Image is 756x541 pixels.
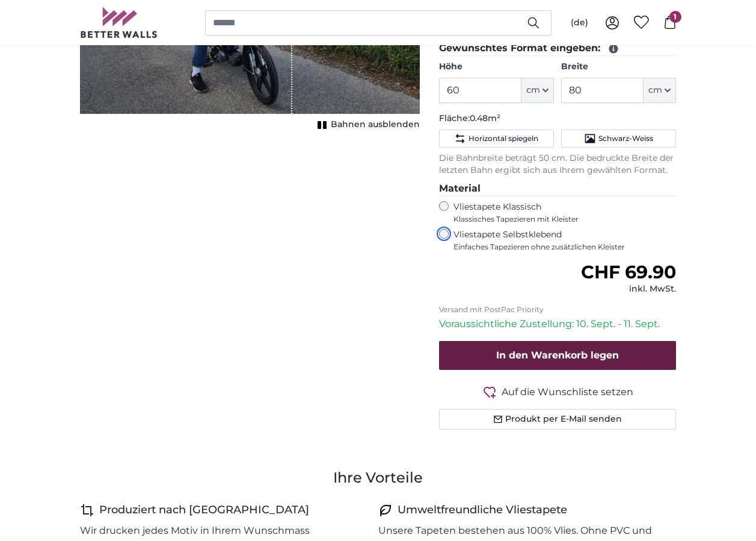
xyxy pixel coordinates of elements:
[453,214,666,224] span: Klassisches Tapezieren mit Kleister
[502,385,633,399] span: Auf die Wunschliste setzen
[470,113,500,124] span: 0.48m²
[439,61,554,73] label: Höhe
[453,201,666,224] label: Vliestapete Klassisch
[453,229,677,252] label: Vliestapete Selbstklebend
[398,502,567,519] h4: Umweltfreundliche Vliestapete
[453,242,677,252] span: Einfaches Tapezieren ohne zusätzlichen Kleister
[581,261,676,283] span: CHF 69.90
[331,119,420,131] span: Bahnen ausblenden
[439,41,677,56] legend: Gewünschtes Format eingeben:
[526,84,540,96] span: cm
[561,61,676,73] label: Breite
[469,134,538,143] span: Horizontal spiegeln
[561,130,676,148] button: Schwarz-Weiss
[644,78,676,103] button: cm
[439,305,677,314] p: Versand mit PostPac Priority
[314,116,420,133] button: Bahnen ausblenden
[439,409,677,430] button: Produkt per E-Mail senden
[669,11,681,23] span: 1
[521,78,554,103] button: cm
[80,524,310,538] p: Wir drucken jedes Motiv in Ihrem Wunschmass
[80,468,677,487] h3: Ihre Vorteile
[439,341,677,370] button: In den Warenkorb legen
[80,7,158,38] img: Betterwalls
[439,181,677,196] legend: Material
[439,317,677,331] p: Voraussichtliche Zustellung: 10. Sept. - 11. Sept.
[439,152,677,177] p: Die Bahnbreite beträgt 50 cm. Die bedruckte Breite der letzten Bahn ergibt sich aus Ihrem gewählt...
[439,384,677,399] button: Auf die Wunschliste setzen
[561,12,598,34] button: (de)
[439,113,677,125] p: Fläche:
[99,502,309,519] h4: Produziert nach [GEOGRAPHIC_DATA]
[581,283,676,295] div: inkl. MwSt.
[648,84,662,96] span: cm
[439,130,554,148] button: Horizontal spiegeln
[496,349,619,361] span: In den Warenkorb legen
[598,134,653,143] span: Schwarz-Weiss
